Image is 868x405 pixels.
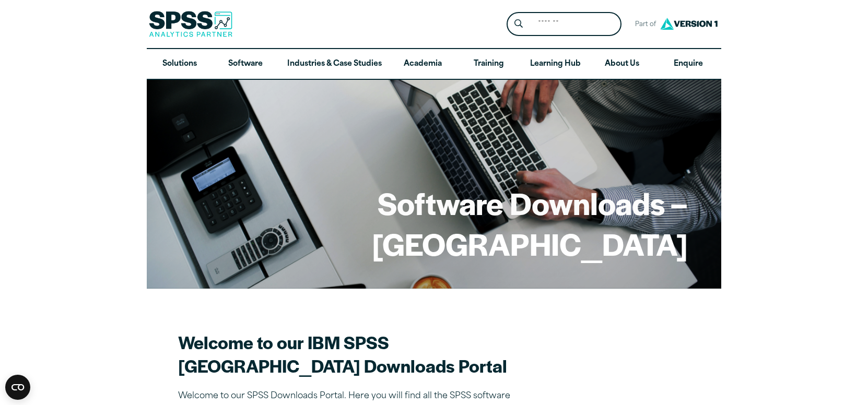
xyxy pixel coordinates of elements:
h1: Software Downloads – [GEOGRAPHIC_DATA] [180,183,688,264]
form: Site Header Search Form [507,12,621,37]
a: Training [456,49,522,79]
nav: Desktop version of site main menu [147,49,721,79]
a: Software [213,49,278,79]
a: Learning Hub [522,49,589,79]
span: Part of [630,17,658,32]
a: Industries & Case Studies [279,49,390,79]
img: Version1 Logo [658,14,720,33]
button: Search magnifying glass icon [509,15,529,34]
button: Open CMP widget [5,375,30,400]
svg: Search magnifying glass icon [514,19,523,28]
a: Solutions [147,49,213,79]
a: About Us [589,49,655,79]
a: Enquire [655,49,721,79]
a: Academia [390,49,456,79]
img: SPSS Analytics Partner [149,11,232,37]
h2: Welcome to our IBM SPSS [GEOGRAPHIC_DATA] Downloads Portal [178,330,544,377]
